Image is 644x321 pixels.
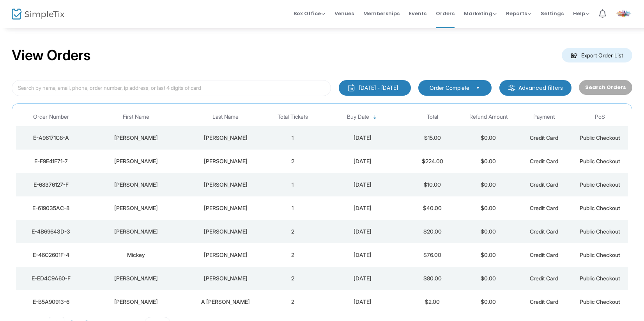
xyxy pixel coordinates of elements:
[347,84,355,92] img: monthly
[18,275,84,282] div: E-ED4C9A60-F
[404,267,460,290] td: $80.00
[18,134,84,142] div: E-A96171C8-A
[265,196,320,220] td: 1
[188,251,263,259] div: Weinstein
[188,228,263,235] div: Spurgin
[88,275,184,282] div: Tracy
[18,228,84,235] div: E-4B69643D-3
[580,134,620,141] span: Public Checkout
[212,114,239,120] span: Last Name
[16,108,628,314] div: Data table
[580,205,620,211] span: Public Checkout
[460,243,516,267] td: $0.00
[464,10,497,17] span: Marketing
[530,275,558,282] span: Credit Card
[530,205,558,211] span: Credit Card
[265,126,320,150] td: 1
[88,134,184,142] div: Berenice
[580,251,620,258] span: Public Checkout
[188,275,263,282] div: Miller
[404,108,460,126] th: Total
[404,243,460,267] td: $76.00
[541,4,564,23] span: Settings
[18,298,84,306] div: E-B5A90913-6
[499,80,571,96] m-button: Advanced filters
[460,196,516,220] td: $0.00
[322,134,402,142] div: 10/14/2025
[265,243,320,267] td: 2
[88,181,184,189] div: Christine
[436,4,455,23] span: Orders
[123,114,149,120] span: First Name
[265,267,320,290] td: 2
[460,108,516,126] th: Refund Amount
[12,80,331,96] input: Search by name, email, phone, order number, ip address, or last 4 digits of card
[265,220,320,243] td: 2
[460,173,516,196] td: $0.00
[88,157,184,165] div: Cynthia
[18,181,84,189] div: E-68376127-F
[347,114,369,120] span: Buy Date
[265,290,320,314] td: 2
[188,157,263,165] div: carr
[530,181,558,188] span: Credit Card
[404,126,460,150] td: $15.00
[18,157,84,165] div: E-F9E41F71-7
[339,80,411,96] button: [DATE] - [DATE]
[88,251,184,259] div: Mickey
[562,48,632,62] m-button: Export Order List
[18,251,84,259] div: E-46C2601F-4
[460,267,516,290] td: $0.00
[188,134,263,142] div: Kleiman
[322,228,402,235] div: 10/14/2025
[322,251,402,259] div: 10/14/2025
[404,150,460,173] td: $224.00
[580,181,620,188] span: Public Checkout
[460,220,516,243] td: $0.00
[294,10,325,17] span: Box Office
[530,298,558,305] span: Credit Card
[359,84,398,92] div: [DATE] - [DATE]
[404,290,460,314] td: $2.00
[265,150,320,173] td: 2
[533,114,555,120] span: Payment
[33,114,69,120] span: Order Number
[322,157,402,165] div: 10/14/2025
[460,290,516,314] td: $0.00
[530,228,558,235] span: Credit Card
[580,228,620,235] span: Public Checkout
[404,220,460,243] td: $20.00
[404,196,460,220] td: $40.00
[580,275,620,282] span: Public Checkout
[322,298,402,306] div: 10/12/2025
[530,158,558,164] span: Credit Card
[573,10,589,17] span: Help
[506,10,531,17] span: Reports
[460,150,516,173] td: $0.00
[404,173,460,196] td: $10.00
[363,4,400,23] span: Memberships
[595,114,605,120] span: PoS
[322,181,402,189] div: 10/14/2025
[530,134,558,141] span: Credit Card
[580,158,620,164] span: Public Checkout
[372,114,378,120] span: Sortable
[580,298,620,305] span: Public Checkout
[188,204,263,212] div: Spurgin
[460,126,516,150] td: $0.00
[88,204,184,212] div: Earl
[12,47,91,64] h2: View Orders
[88,228,184,235] div: Earl
[265,108,320,126] th: Total Tickets
[508,84,516,92] img: filter
[265,173,320,196] td: 1
[88,298,184,306] div: Steven
[322,275,402,282] div: 10/13/2025
[322,204,402,212] div: 10/14/2025
[472,84,483,92] button: Select
[334,4,354,23] span: Venues
[530,251,558,258] span: Credit Card
[188,298,263,306] div: A Wilson
[430,84,469,92] span: Order Complete
[409,4,426,23] span: Events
